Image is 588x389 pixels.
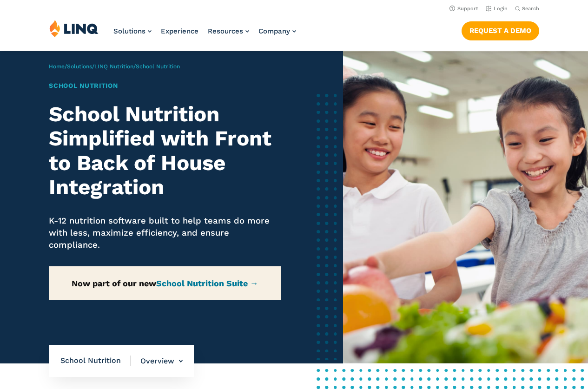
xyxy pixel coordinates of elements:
span: Company [258,27,290,35]
li: Overview [131,345,183,377]
strong: Now part of our new [72,278,258,288]
a: Support [449,6,478,12]
a: Request a Demo [462,21,539,40]
span: Resources [208,27,243,35]
a: Login [486,6,508,12]
span: School Nutrition [136,63,180,70]
p: K-12 nutrition software built to help teams do more with less, maximize efficiency, and ensure co... [49,215,280,251]
h2: School Nutrition Simplified with Front to Back of House Integration [49,102,280,200]
nav: Button Navigation [462,20,539,40]
a: Home [49,63,65,70]
span: Search [522,6,539,12]
a: Experience [161,27,198,35]
span: / / / [49,63,180,70]
a: School Nutrition Suite → [156,278,258,288]
nav: Primary Navigation [113,20,296,50]
a: Solutions [113,27,152,35]
a: Company [258,27,296,35]
a: Solutions [67,63,92,70]
img: School Nutrition Banner [343,51,588,363]
span: School Nutrition [60,356,131,366]
img: LINQ | K‑12 Software [49,20,99,37]
button: Open Search Bar [515,5,539,12]
h1: School Nutrition [49,81,280,91]
a: LINQ Nutrition [94,63,133,70]
a: Resources [208,27,249,35]
span: Solutions [113,27,145,35]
